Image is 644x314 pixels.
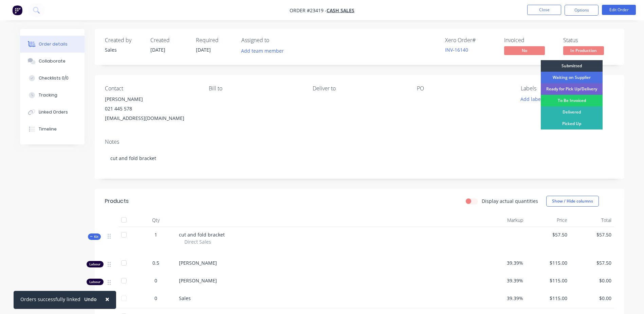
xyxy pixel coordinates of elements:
div: Labels [521,85,614,92]
span: 1 [154,231,157,238]
div: Notes [105,139,614,145]
a: INV-16140 [445,47,468,53]
span: $0.00 [573,295,611,302]
div: Created by [105,37,142,43]
span: $115.00 [529,277,567,284]
div: Total [570,213,614,227]
div: PO [417,85,510,92]
span: $115.00 [529,259,567,266]
div: Tracking [39,92,57,98]
span: $57.50 [529,231,567,238]
div: Timeline [39,126,57,132]
div: Kit [88,233,101,240]
button: Options [565,5,599,16]
button: Tracking [20,87,85,104]
label: Display actual quantities [482,197,538,205]
button: Add labels [517,94,548,104]
div: [PERSON_NAME]021 445 578[EMAIL_ADDRESS][DOMAIN_NAME] [105,94,198,123]
div: 021 445 578 [105,104,198,114]
button: Add team member [241,46,288,55]
span: cut and fold bracket [179,231,225,238]
span: × [105,294,109,304]
div: Contact [105,85,198,92]
div: Required [196,37,233,43]
div: Waiting on Supplier [541,72,603,83]
button: Checklists 0/0 [20,70,85,87]
span: $0.00 [573,277,611,284]
div: Order details [39,41,68,47]
div: Markup [482,213,526,227]
div: Qty [135,213,176,227]
button: Collaborate [20,53,85,70]
span: 39.39% [484,277,523,284]
a: Cash Sales [327,7,354,14]
div: Assigned to [241,37,309,43]
div: Picked Up [541,118,603,129]
div: Labour [87,261,104,267]
div: Status [563,37,614,43]
button: Linked Orders [20,104,85,121]
span: 0 [154,277,157,284]
button: Timeline [20,121,85,138]
span: [DATE] [150,47,165,53]
span: 39.39% [484,295,523,302]
span: No [504,46,545,55]
span: $57.50 [573,231,611,238]
span: Order #23419 - [290,7,327,14]
button: Undo [80,294,100,304]
div: To Be Invoiced [541,95,603,106]
span: $57.50 [573,259,611,266]
span: 0 [154,295,157,302]
div: Orders successfully linked [20,296,80,303]
div: cut and fold bracket [105,148,614,169]
div: Price [526,213,570,227]
span: 39.39% [484,259,523,266]
span: In Production [563,46,604,55]
button: Close [98,291,116,307]
span: Direct Sales [184,238,211,245]
div: Products [105,197,129,205]
button: In Production [563,46,604,56]
span: Kit [90,234,99,239]
span: [PERSON_NAME] [179,277,217,284]
div: Sales [105,46,142,53]
span: $115.00 [529,295,567,302]
button: Edit Order [602,5,636,15]
button: Order details [20,36,85,53]
div: Ready for Pick Up/Delivery [541,83,603,95]
div: [PERSON_NAME] [105,94,198,104]
div: Created [150,37,188,43]
img: Factory [12,5,22,15]
div: Xero Order # [445,37,496,43]
div: Invoiced [504,37,555,43]
div: Bill to [209,85,302,92]
div: Deliver to [313,85,406,92]
div: Labour [87,279,104,285]
button: Add team member [237,46,287,55]
span: Sales [179,295,191,301]
div: Submitted [541,60,603,72]
div: Delivered [541,106,603,118]
span: 0.5 [152,259,159,266]
span: [DATE] [196,47,211,53]
div: [EMAIL_ADDRESS][DOMAIN_NAME] [105,114,198,123]
button: Close [527,5,561,15]
div: Checklists 0/0 [39,75,69,81]
span: [PERSON_NAME] [179,260,217,266]
div: Collaborate [39,58,66,64]
div: Linked Orders [39,109,68,115]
